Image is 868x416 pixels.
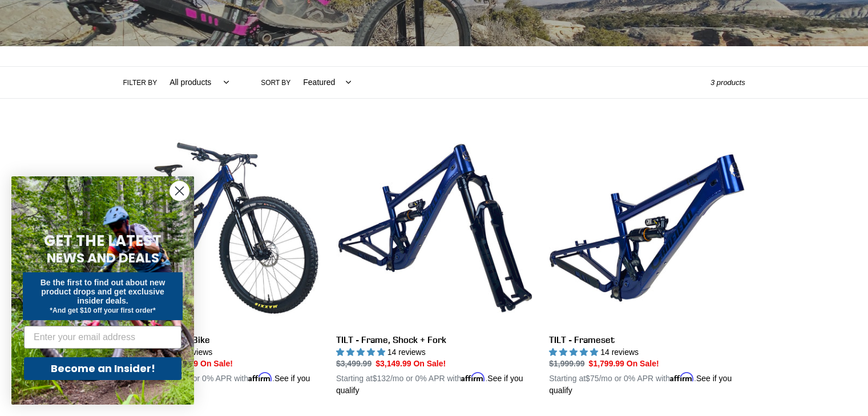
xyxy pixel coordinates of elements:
span: Be the first to find out about new product drops and get exclusive insider deals. [41,278,165,305]
label: Filter by [123,78,158,88]
label: Sort by [261,78,290,88]
button: Become an Insider! [24,357,181,380]
input: Enter your email address [24,326,181,349]
span: NEWS AND DEALS [47,249,159,267]
button: Close dialog [169,181,189,201]
span: 3 products [710,78,745,87]
span: *And get $10 off your first order* [50,306,155,314]
span: GET THE LATEST [44,231,162,251]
